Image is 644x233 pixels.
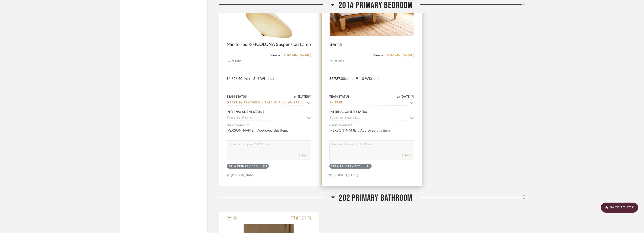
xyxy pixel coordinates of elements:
[329,128,414,138] div: [PERSON_NAME] : Approved this item.
[331,165,364,168] div: 201A PRIMARY BEDROOM
[227,116,305,121] input: Type to Search…
[263,165,267,168] div: (1)
[270,54,282,57] span: View on
[297,95,308,98] span: [DATE]
[230,59,241,63] span: 1st Dibs
[299,153,308,158] button: Submit
[294,95,297,98] span: on
[601,203,638,213] scroll-to-top-button: BACK TO TOP
[333,59,344,63] span: 1st Dibs
[228,165,262,168] div: 201A PRIMARY BEDROOM
[282,53,311,57] a: [DOMAIN_NAME]
[329,110,367,114] div: Internal Client Status
[329,94,350,99] div: Team Status
[329,59,333,63] span: By
[227,59,230,63] span: By
[329,101,408,105] input: Type to Search…
[384,53,414,57] a: [DOMAIN_NAME]
[373,54,384,57] span: View on
[329,116,408,121] input: Type to Search…
[227,101,305,105] input: Type to Search…
[227,128,311,138] div: [PERSON_NAME] : Approved this item.
[227,94,247,99] div: Team Status
[339,193,413,204] span: 202 PRIMARY BATHROOM
[227,110,264,114] div: Internal Client Status
[397,95,400,98] span: on
[366,165,370,168] div: (1)
[227,42,311,47] span: Miniforms RIFICOLONA Suspension Lamp
[329,42,342,47] span: Bench
[400,95,411,98] span: [DATE]
[402,153,411,158] button: Submit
